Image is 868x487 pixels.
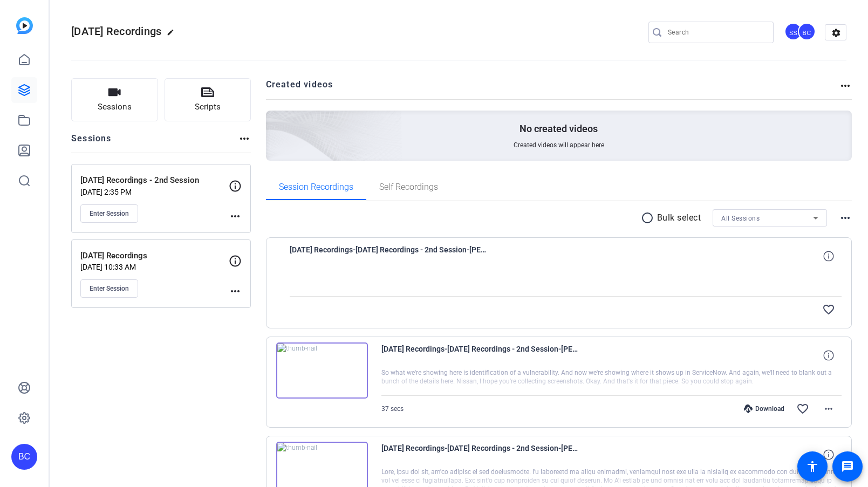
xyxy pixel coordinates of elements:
p: [DATE] 10:33 AM [80,263,229,271]
span: Created videos will appear here [514,141,604,149]
input: Search [668,26,765,39]
p: No created videos [520,122,598,135]
span: Self Recordings [379,183,438,191]
button: Scripts [165,78,251,121]
img: blue-gradient.svg [16,17,33,34]
span: Session Recordings [279,183,353,191]
mat-icon: edit [167,29,180,42]
mat-icon: message [841,460,854,473]
div: SS [784,23,802,40]
span: Sessions [98,101,132,113]
div: BC [11,444,37,470]
p: Bulk select [657,211,701,224]
mat-icon: favorite_border [796,402,809,415]
span: All Sessions [721,215,760,222]
span: [DATE] Recordings [71,25,161,38]
span: [DATE] Recordings-[DATE] Recordings - 2nd Session-[PERSON_NAME]-2025-07-31-14-54-50-694-0 [290,243,489,269]
span: Enter Session [90,284,129,293]
h2: Created videos [266,78,839,99]
mat-icon: more_horiz [822,402,835,415]
button: Sessions [71,78,158,121]
p: [DATE] 2:35 PM [80,188,229,196]
button: Enter Session [80,204,138,223]
mat-icon: more_horiz [238,132,251,145]
p: [DATE] Recordings - 2nd Session [80,174,229,187]
div: Download [739,404,790,413]
span: [DATE] Recordings-[DATE] Recordings - 2nd Session-[PERSON_NAME]-2025-07-31-14-54-05-366-0 [381,342,581,368]
mat-icon: favorite_border [822,303,835,316]
mat-icon: more_horiz [229,210,242,223]
mat-icon: more_horiz [839,79,852,92]
mat-icon: settings [825,25,847,41]
h2: Sessions [71,132,112,153]
img: thumb-nail [276,342,368,399]
mat-icon: radio_button_unchecked [641,211,657,224]
span: Enter Session [90,209,129,218]
mat-icon: more_horiz [839,211,852,224]
span: Scripts [195,101,221,113]
div: BC [798,23,816,40]
p: [DATE] Recordings [80,250,229,262]
img: Creted videos background [145,4,402,238]
mat-icon: accessibility [806,460,819,473]
button: Enter Session [80,279,138,298]
span: 37 secs [381,405,404,413]
ngx-avatar: Studio Support [784,23,803,42]
ngx-avatar: Blake Cole [798,23,817,42]
mat-icon: more_horiz [229,285,242,298]
span: [DATE] Recordings-[DATE] Recordings - 2nd Session-[PERSON_NAME]-2025-07-31-14-43-47-647-1 [381,442,581,468]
